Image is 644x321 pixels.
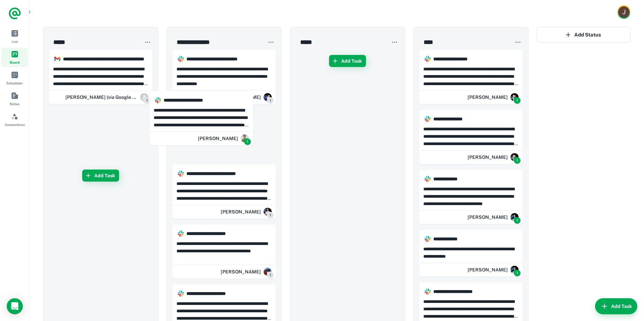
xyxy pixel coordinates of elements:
[1,68,28,88] a: Scheduler
[8,7,21,20] a: Logo
[10,60,19,65] span: Board
[82,170,119,182] button: Add Task
[12,39,18,44] span: List
[618,6,630,18] img: Jack Bayliss
[1,89,28,109] a: Notes
[537,27,631,43] button: Add Status
[1,27,28,46] a: List
[595,298,637,314] button: Add Task
[6,80,23,86] span: Scheduler
[1,48,28,67] a: Board
[10,101,19,107] span: Notes
[5,122,25,127] span: Connections
[329,55,366,67] button: Add Task
[617,5,631,19] button: Account button
[7,298,23,314] div: Load Chat
[1,110,28,129] a: Connections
